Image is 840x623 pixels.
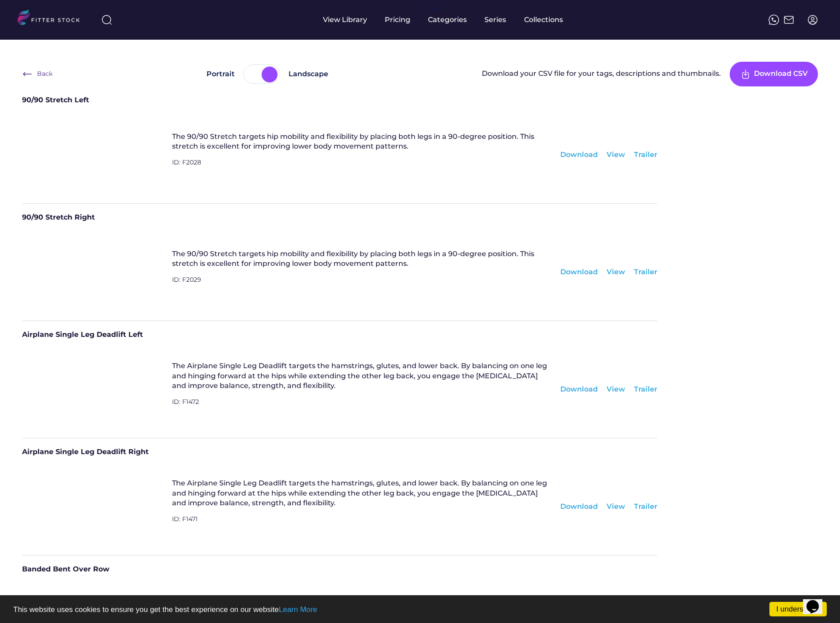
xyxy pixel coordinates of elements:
[607,150,625,160] div: View
[289,69,328,79] div: Landscape
[172,515,551,535] div: ID: F1471
[172,249,551,269] div: The 90/90 Stretch targets hip mobility and flexibility by placing both legs in a 90-degree positi...
[172,158,551,178] div: ID: F2028
[740,69,751,79] img: Frame%20%287%29.svg
[428,15,467,25] div: Categories
[607,267,625,277] div: View
[385,15,410,25] div: Pricing
[560,267,598,277] div: Download
[428,4,439,13] div: fvck
[784,15,794,25] img: Frame%2051.svg
[607,502,625,511] div: View
[18,10,87,28] img: LOGO.svg
[279,605,317,614] a: Learn More
[634,384,657,394] div: Trailer
[754,69,808,79] div: Download CSV
[22,564,657,580] div: Banded Bent Over Row
[560,384,598,394] div: Download
[482,69,721,80] div: Download your CSV file for your tags, descriptions and thumbnails.
[172,398,551,418] div: ID: F1472
[634,267,657,277] div: Trailer
[172,276,551,295] div: ID: F2029
[22,447,657,463] div: Airplane Single Leg Deadlift Right
[37,70,52,78] div: Back
[607,384,625,394] div: View
[101,15,112,25] img: search-normal%203.svg
[22,69,33,79] img: Frame%20%286%29.svg
[484,15,506,25] div: Series
[172,132,551,152] div: The 90/90 Stretch targets hip mobility and flexibility by placing both legs in a 90-degree positi...
[13,606,827,613] p: This website uses cookies to ensure you get the best experience on our website
[803,588,831,614] iframe: chat widget
[22,95,657,111] div: 90/90 Stretch Left
[524,15,563,25] div: Collections
[22,330,657,345] div: Airplane Single Leg Deadlift Left
[323,15,367,25] div: View Library
[634,150,657,160] div: Trailer
[769,15,779,25] img: meteor-icons_whatsapp%20%281%29.svg
[22,213,657,228] div: 90/90 Stretch Right
[634,502,657,511] div: Trailer
[172,478,551,508] div: The Airplane Single Leg Deadlift targets the hamstrings, glutes, and lower back. By balancing on ...
[206,69,235,79] div: Portrait
[807,15,818,25] img: profile-circle.svg
[560,502,598,511] div: Download
[172,361,551,391] div: The Airplane Single Leg Deadlift targets the hamstrings, glutes, and lower back. By balancing on ...
[769,602,827,616] a: I understand!
[560,150,598,160] div: Download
